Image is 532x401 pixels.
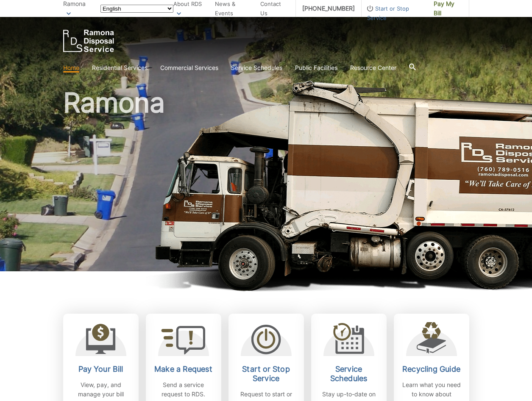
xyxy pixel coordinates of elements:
[63,89,469,275] h1: Ramona
[295,63,337,72] a: Public Facilities
[350,63,396,72] a: Resource Center
[100,5,173,13] select: Select a language
[92,63,148,72] a: Residential Services
[160,63,218,72] a: Commercial Services
[400,365,463,374] h2: Recycling Guide
[318,365,380,383] h2: Service Schedules
[152,380,215,399] p: Send a service request to RDS.
[235,365,298,383] h2: Start or Stop Service
[63,30,114,52] a: EDCD logo. Return to the homepage.
[70,365,132,374] h2: Pay Your Bill
[231,63,282,72] a: Service Schedules
[63,63,79,72] a: Home
[152,365,215,374] h2: Make a Request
